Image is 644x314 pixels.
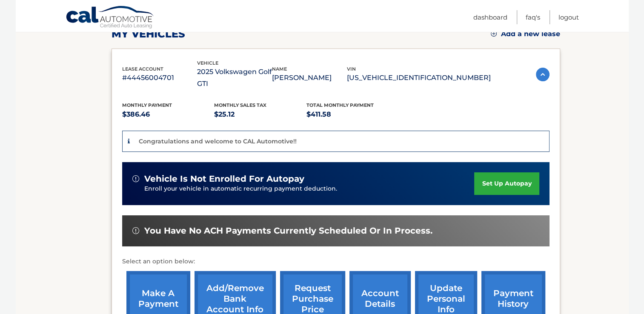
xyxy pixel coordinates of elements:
[491,30,560,38] a: Add a new lease
[347,66,356,72] span: vin
[66,6,155,30] a: Cal Automotive
[272,72,347,84] p: [PERSON_NAME]
[144,226,432,236] span: You have no ACH payments currently scheduled or in process.
[122,102,172,108] span: Monthly Payment
[214,108,306,120] p: $25.12
[272,66,287,72] span: name
[122,66,163,72] span: lease account
[473,10,507,24] a: Dashboard
[132,175,139,182] img: alert-white.svg
[132,227,139,234] img: alert-white.svg
[122,257,550,267] p: Select an option below:
[347,72,491,84] p: [US_VEHICLE_IDENTIFICATION_NUMBER]
[536,68,550,81] img: accordion-active.svg
[306,108,399,120] p: $411.58
[197,66,272,90] p: 2025 Volkswagen Golf GTI
[197,60,218,66] span: vehicle
[139,137,297,145] p: Congratulations and welcome to CAL Automotive!!
[526,10,540,24] a: FAQ's
[491,31,497,37] img: add.svg
[122,108,215,120] p: $386.46
[144,184,475,194] p: Enroll your vehicle in automatic recurring payment deduction.
[122,72,197,84] p: #44456004701
[214,102,266,108] span: Monthly sales Tax
[306,102,374,108] span: Total Monthly Payment
[474,172,539,195] a: set up autopay
[112,28,185,40] h2: my vehicles
[558,10,579,24] a: Logout
[144,174,304,184] span: vehicle is not enrolled for autopay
